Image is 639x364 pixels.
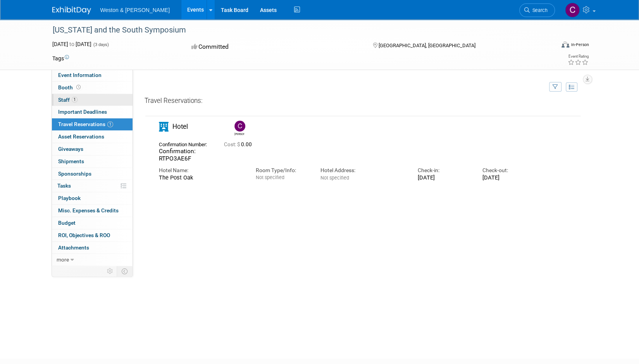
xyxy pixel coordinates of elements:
span: Event Information [58,72,102,78]
span: Weston & [PERSON_NAME] [100,7,170,13]
span: Misc. Expenses & Credits [58,207,119,214]
div: Event Rating [567,55,588,58]
span: to [68,41,76,47]
div: [US_STATE] and the South Symposium [50,23,543,37]
a: ROI, Objectives & ROO [52,229,133,241]
a: Staff1 [52,94,133,106]
span: Shipments [58,158,84,164]
div: Check-out: [482,167,535,174]
span: Staff [58,97,78,103]
span: Asset Reservations [58,133,104,140]
td: Toggle Event Tabs [117,266,133,276]
span: Search [530,7,548,13]
span: Cost: $ [224,142,241,147]
span: Not specified [256,174,284,180]
a: Sponsorships [52,168,133,180]
a: Attachments [52,242,133,254]
span: Booth [58,84,82,91]
span: more [57,256,69,263]
span: Confirmation: RTPO3AE6F [159,148,196,162]
span: Attachments [58,244,89,251]
span: Hotel [172,123,188,130]
div: [DATE] [417,174,470,181]
div: In-Person [570,42,589,48]
img: Format-Inperson.png [561,41,569,48]
a: Tasks [52,180,133,192]
span: (3 days) [93,42,109,47]
a: Booth [52,82,133,94]
a: Event Information [52,69,133,81]
a: Budget [52,217,133,229]
div: Hotel Address: [320,167,406,174]
i: Hotel [159,122,169,132]
img: ExhibitDay [52,7,91,14]
div: Event Format [509,40,589,52]
span: 1 [107,121,113,127]
a: Misc. Expenses & Credits [52,205,133,217]
span: Not specified [320,175,349,181]
div: Confirmation Number: [159,139,212,148]
span: Important Deadlines [58,109,107,115]
a: Asset Reservations [52,131,133,143]
span: ROI, Objectives & ROO [58,232,110,238]
div: [DATE] [482,174,535,181]
a: Search [519,3,555,17]
span: Playbook [58,195,81,201]
img: Cheri Ruane [234,121,245,132]
span: Giveaways [58,146,83,152]
div: Travel Reservations: [145,96,581,108]
a: Travel Reservations1 [52,118,133,130]
i: Filter by Traveler [553,85,558,90]
span: Travel Reservations [58,121,113,127]
div: Hotel Name: [159,167,244,174]
td: Personalize Event Tab Strip [103,266,117,276]
a: Giveaways [52,143,133,155]
span: Tasks [57,183,71,189]
span: 1 [72,97,78,103]
a: Shipments [52,156,133,167]
a: Playbook [52,192,133,204]
span: [DATE] [DATE] [52,41,91,47]
img: Cheri Ruane [565,3,580,17]
td: Tags [52,55,69,62]
a: more [52,254,133,266]
div: Cheri Ruane [233,121,246,136]
span: Sponsorships [58,171,91,177]
div: Cheri Ruane [234,132,244,136]
div: The Post Oak [159,174,244,181]
a: Important Deadlines [52,106,133,118]
span: [GEOGRAPHIC_DATA], [GEOGRAPHIC_DATA] [379,43,475,48]
span: Booth not reserved yet [75,84,82,90]
span: 0.00 [224,142,255,147]
div: Check-in: [417,167,470,174]
div: Committed [189,40,360,54]
span: Budget [58,220,76,226]
div: Room Type/Info: [256,167,309,174]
